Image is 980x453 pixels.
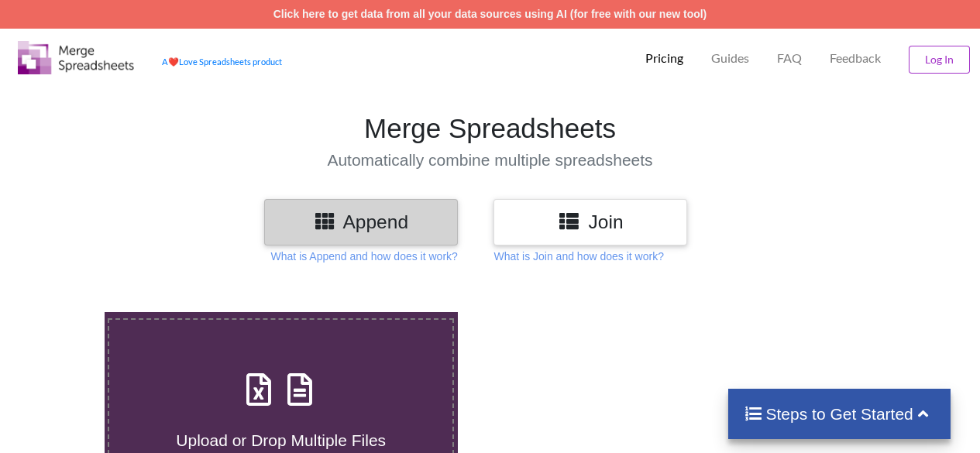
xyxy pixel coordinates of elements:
[273,8,707,20] a: Click here to get data from all your data sources using AI (for free with our new tool)
[645,50,683,67] p: Pricing
[162,57,282,67] a: AheartLove Spreadsheets product
[909,46,970,74] button: Log In
[711,50,749,67] p: Guides
[18,41,134,74] img: Logo.png
[276,211,446,233] h3: Append
[744,404,935,424] h4: Steps to Get Started
[271,249,458,264] p: What is Append and how does it work?
[777,50,802,67] p: FAQ
[505,211,676,233] h3: Join
[830,52,881,64] span: Feedback
[493,249,663,264] p: What is Join and how does it work?
[168,57,179,67] span: heart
